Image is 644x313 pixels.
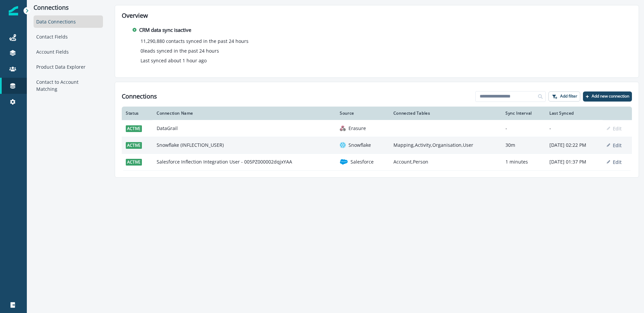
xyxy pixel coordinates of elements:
div: Contact to Account Matching [34,76,103,95]
a: activeSnowflake (INFLECTION_USER)snowflakeSnowflakeMapping,Activity,Organisation,User30m[DATE] 02... [122,137,632,153]
p: 11,290,880 contacts synced in the past 24 hours [141,38,249,45]
div: Product Data Explorer [34,61,103,73]
td: 30m [501,137,545,153]
p: CRM data sync is active [139,26,191,34]
img: snowflake [340,142,346,148]
div: Source [340,111,385,116]
p: Add filter [560,94,577,99]
td: Mapping,Activity,Organisation,User [389,137,501,153]
td: - [501,120,545,137]
p: Edit [613,125,622,132]
div: Status [126,111,149,116]
a: activeSalesforce Inflection Integration User - 005PZ000002dqjxYAAsalesforceSalesforceAccount,Pers... [122,153,632,170]
h2: Overview [122,12,632,19]
p: Edit [613,142,622,148]
td: 1 minutes [501,153,545,170]
div: Connected Tables [393,111,497,116]
div: Connection Name [157,111,332,116]
span: active [126,125,142,132]
img: Inflection [9,6,18,15]
p: Edit [613,159,622,165]
td: DataGrail [153,120,336,137]
td: Account,Person [389,153,501,170]
button: Edit [607,159,622,165]
a: activeDataGrailerasureErasure--Edit [122,120,632,137]
td: Salesforce Inflection Integration User - 005PZ000002dqjxYAA [153,153,336,170]
p: - [549,125,599,132]
div: Contact Fields [34,30,103,43]
img: erasure [340,125,346,131]
p: [DATE] 02:22 PM [549,142,599,148]
p: Erasure [348,125,366,132]
button: Edit [607,125,622,132]
p: 0 leads synced in the past 24 hours [141,47,219,54]
div: Sync Interval [505,111,541,116]
p: [DATE] 01:37 PM [549,159,599,165]
td: Snowflake (INFLECTION_USER) [153,137,336,153]
div: Account Fields [34,46,103,58]
button: Add new connection [583,91,632,102]
div: Last Synced [549,111,599,116]
button: Edit [607,142,622,148]
button: Add filter [548,91,580,102]
img: salesforce [340,158,348,166]
p: Last synced about 1 hour ago [141,57,207,64]
span: active [126,159,142,166]
div: Data Connections [34,15,103,28]
p: Snowflake [348,142,371,148]
p: Connections [34,4,103,11]
h1: Connections [122,93,157,100]
p: Salesforce [351,159,374,165]
span: active [126,142,142,149]
p: Add new connection [592,94,629,99]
